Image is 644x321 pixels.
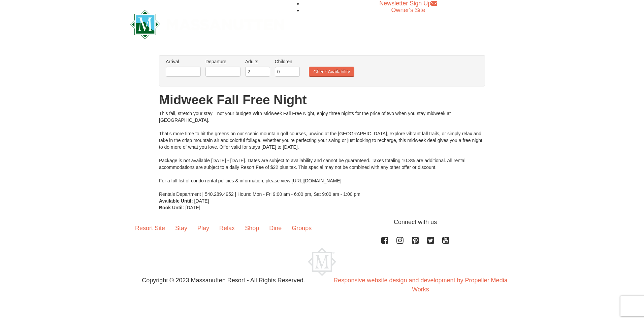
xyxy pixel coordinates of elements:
[275,58,300,65] label: Children
[192,218,214,239] a: Play
[309,67,354,77] button: Check Availability
[170,218,192,239] a: Stay
[240,218,264,239] a: Shop
[159,205,184,210] strong: Book Until:
[391,7,425,13] a: Owner's Site
[159,198,193,204] strong: Available Until:
[333,277,507,293] a: Responsive website design and development by Propeller Media Works
[214,218,240,239] a: Relax
[245,58,270,65] label: Adults
[159,93,485,107] h1: Midweek Fall Free Night
[130,218,514,227] p: Connect with us
[159,110,485,198] div: This fall, stretch your stay—not your budget! With Midweek Fall Free Night, enjoy three nights fo...
[287,218,317,239] a: Groups
[308,248,336,276] img: Massanutten Resort Logo
[130,218,170,239] a: Resort Site
[130,10,284,39] img: Massanutten Resort Logo
[130,15,284,31] a: Massanutten Resort
[186,205,200,210] span: [DATE]
[166,58,201,65] label: Arrival
[194,198,209,204] span: [DATE]
[125,276,322,285] p: Copyright © 2023 Massanutten Resort - All Rights Reserved.
[264,218,287,239] a: Dine
[205,58,240,65] label: Departure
